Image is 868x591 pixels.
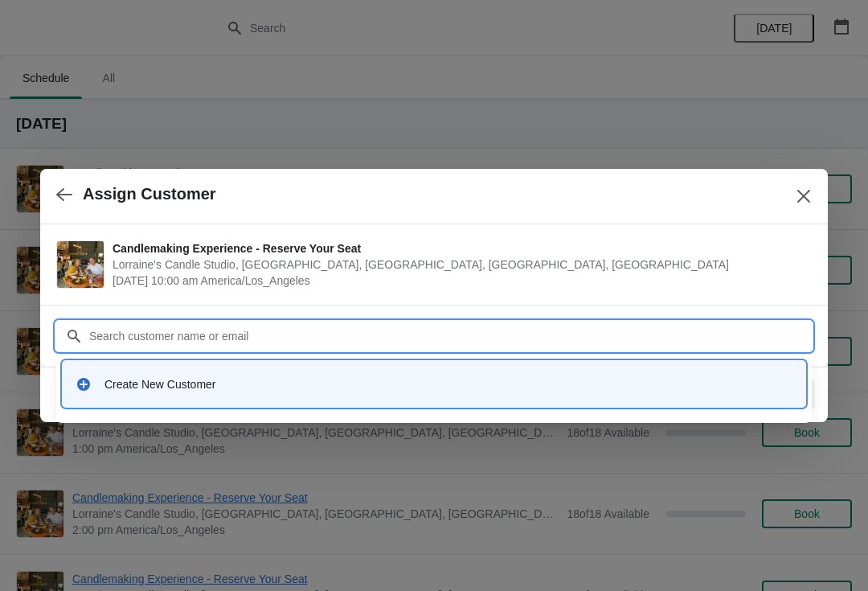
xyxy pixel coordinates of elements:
[113,273,804,289] span: [DATE] 10:00 am America/Los_Angeles
[789,182,818,211] button: Close
[113,240,804,257] span: Candlemaking Experience - Reserve Your Seat
[104,376,792,392] div: Create New Customer
[113,257,804,273] span: Lorraine's Candle Studio, [GEOGRAPHIC_DATA], [GEOGRAPHIC_DATA], [GEOGRAPHIC_DATA], [GEOGRAPHIC_DATA]
[57,241,104,288] img: Candlemaking Experience - Reserve Your Seat | Lorraine's Candle Studio, Market Street, Pacific Be...
[88,322,812,351] input: Search customer name or email
[83,185,216,203] h2: Assign Customer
